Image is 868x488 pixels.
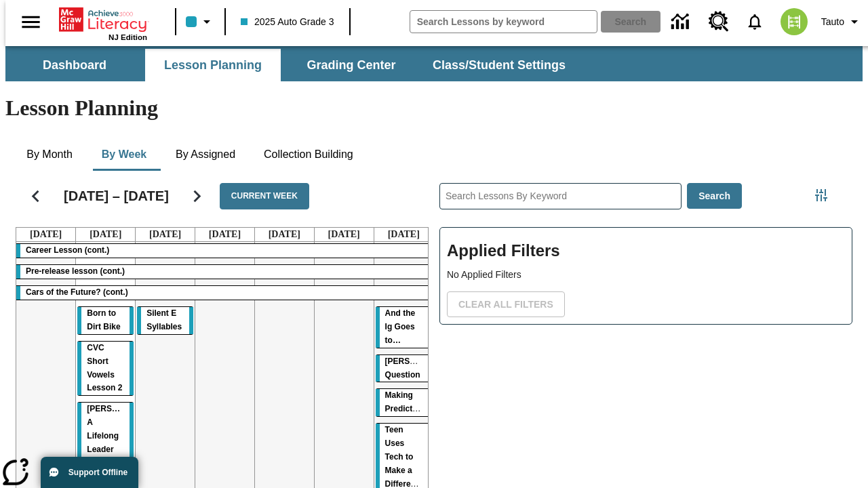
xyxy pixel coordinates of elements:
a: September 21, 2025 [385,228,422,241]
span: And the Ig Goes to… [385,308,416,345]
h1: Lesson Planning [5,96,863,121]
a: September 16, 2025 [87,228,124,241]
span: Career Lesson (cont.) [26,245,109,255]
a: Notifications [737,4,772,39]
a: Data Center [663,3,701,41]
div: Dianne Feinstein: A Lifelong Leader [77,403,134,457]
div: SubNavbar [5,46,863,81]
button: Class color is light blue. Change class color [180,9,220,34]
button: By Assigned [165,138,246,171]
button: Grading Center [283,49,419,81]
span: Support Offline [68,468,127,477]
button: Collection Building [253,138,364,171]
div: Born to Dirt Bike [77,307,134,334]
a: September 20, 2025 [325,228,363,241]
button: Next [180,179,214,213]
div: Applied Filters [439,227,852,325]
div: Making Predictions [376,389,432,416]
button: Support Offline [41,457,138,488]
div: Home [59,5,147,41]
h2: [DATE] – [DATE] [64,188,169,204]
a: Resource Center, Will open in new tab [701,3,737,40]
button: Select a new avatar [772,4,816,39]
a: September 18, 2025 [206,228,243,241]
span: Joplin's Question [385,357,454,380]
input: Search Lessons By Keyword [440,184,681,209]
button: Current Week [220,183,309,209]
button: Class/Student Settings [422,49,576,81]
span: NJ Edition [108,33,147,41]
button: Search [687,183,742,209]
button: By Month [16,138,83,171]
button: Open side menu [11,2,51,42]
a: September 15, 2025 [27,228,64,241]
button: Dashboard [7,49,142,81]
span: CVC Short Vowels Lesson 2 [87,343,122,393]
img: avatar image [781,8,808,35]
div: Joplin's Question [376,355,432,382]
button: Lesson Planning [145,49,281,81]
button: Profile/Settings [816,9,868,34]
button: Previous [18,179,53,213]
span: Born to Dirt Bike [87,308,120,331]
div: And the Ig Goes to… [376,307,432,348]
span: Dianne Feinstein: A Lifelong Leader [87,404,158,454]
a: September 17, 2025 [146,228,184,241]
p: No Applied Filters [447,268,845,282]
span: Making Predictions [385,390,429,413]
div: CVC Short Vowels Lesson 2 [77,342,134,396]
button: By Week [90,138,158,171]
span: Tauto [821,15,844,29]
span: Silent E Syllables [146,308,182,331]
div: Cars of the Future? (cont.) [16,286,433,300]
span: Cars of the Future? (cont.) [26,287,128,297]
div: Career Lesson (cont.) [16,244,433,258]
span: Pre-release lesson (cont.) [26,266,125,276]
div: Silent E Syllables [137,307,193,334]
a: September 19, 2025 [266,228,303,241]
input: search field [410,11,597,33]
h2: Applied Filters [447,235,845,268]
span: 2025 Auto Grade 3 [241,15,334,29]
div: Pre-release lesson (cont.) [16,265,433,279]
div: SubNavbar [5,49,578,81]
a: Home [59,6,147,33]
button: Filters Side menu [808,182,835,209]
